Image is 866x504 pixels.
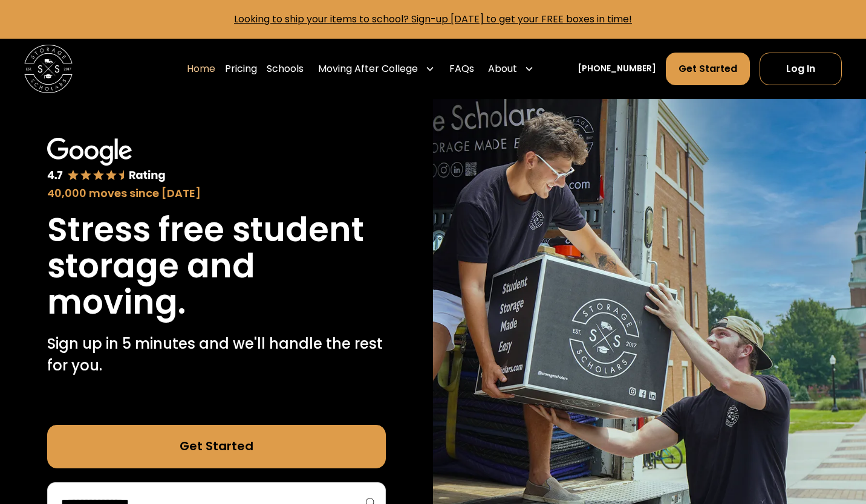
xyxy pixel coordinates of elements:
div: Moving After College [318,62,418,76]
div: About [488,62,517,76]
a: home [24,45,73,93]
div: 40,000 moves since [DATE] [47,186,385,202]
a: Looking to ship your items to school? Sign-up [DATE] to get your FREE boxes in time! [234,12,632,26]
p: Sign up in 5 minutes and we'll handle the rest for you. [47,333,385,376]
a: Log In [760,53,842,85]
img: Google 4.7 star rating [47,138,166,183]
a: Schools [267,52,304,86]
a: [PHONE_NUMBER] [578,62,656,75]
div: About [483,52,539,86]
a: Pricing [225,52,257,86]
h1: Stress free student storage and moving. [47,212,385,321]
a: Get Started [666,53,750,85]
img: Storage Scholars main logo [24,45,73,93]
a: Home [187,52,215,86]
a: FAQs [449,52,474,86]
a: Get Started [47,425,385,468]
div: Moving After College [313,52,440,86]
